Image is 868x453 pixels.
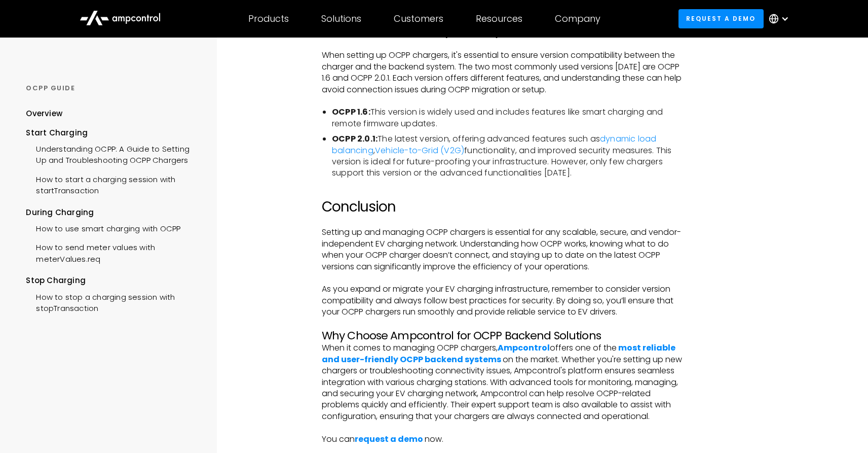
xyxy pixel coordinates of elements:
p: Setting up and managing OCPP chargers is essential for any scalable, secure, and vendor-independe... [322,227,690,272]
a: How to send meter values with meterValues.req [26,237,200,267]
p: When setting up OCPP chargers, it's essential to ensure version compatibility between the charger... [322,50,690,95]
a: How to use smart charging with OCPP [26,218,180,237]
a: Vehicle-to-Grid (V2G) [375,145,464,156]
p: ‍ [322,39,690,50]
p: As you expand or migrate your EV charging infrastructure, remember to consider version compatibil... [322,284,690,318]
p: ‍ [322,318,690,329]
p: ‍ [322,95,690,107]
div: Solutions [321,13,361,24]
div: Products [248,13,289,24]
a: Overview [26,108,62,127]
p: ‍ [322,216,690,227]
div: Overview [26,108,62,119]
h2: OCPP Version Compatibility: What You Need to Know [322,21,690,39]
a: request a demo [355,433,423,445]
div: Customers [394,13,443,24]
a: Request a demo [678,9,764,28]
div: Resources [476,13,522,24]
a: Understanding OCPP: A Guide to Setting Up and Troubleshooting OCPP Chargers [26,138,200,169]
p: ‍ [322,272,690,284]
div: Company [555,13,600,24]
div: During Charging [26,207,200,218]
div: Stop Charging [26,275,200,286]
strong: OCPP 2.0.1: [332,133,378,145]
a: Ampcontrol [498,342,550,354]
h3: Why Choose Ampcontrol for OCPP Backend Solutions [322,329,690,342]
p: When it comes to managing OCPP chargers, offers one of the on the market. Whether you're setting ... [322,342,690,445]
a: How to start a charging session with startTransaction [26,169,200,199]
div: OCPP GUIDE [26,84,200,93]
li: This version is widely used and includes features like smart charging and remote firmware updates. [332,107,690,129]
div: Start Charging [26,127,200,138]
a: most reliable and user-friendly OCPP backend systems [322,342,675,365]
a: dynamic load balancing [332,133,656,156]
a: How to stop a charging session with stopTransaction [26,287,200,317]
h2: Conclusion [322,198,690,216]
p: ‍ [322,187,690,198]
strong: OCPP 1.6: [332,106,370,118]
li: The latest version, offering advanced features such as , functionality, and improved security mea... [332,133,690,179]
